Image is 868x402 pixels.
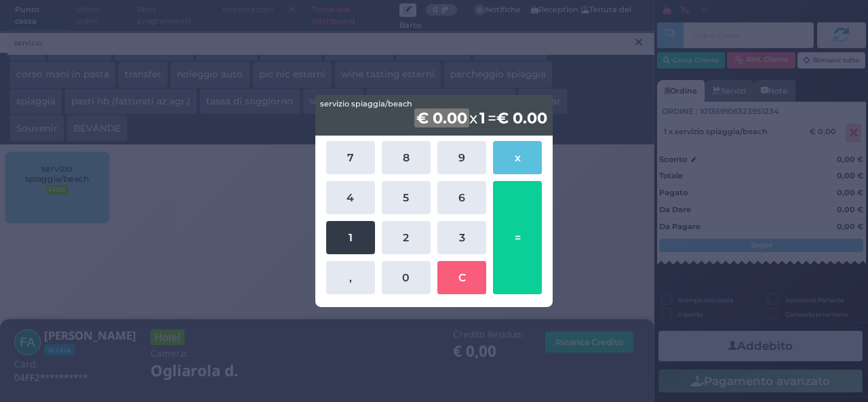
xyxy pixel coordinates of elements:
button: = [493,181,542,294]
button: 2 [382,221,431,254]
b: € 0.00 [414,108,469,127]
button: 7 [326,141,375,174]
button: 3 [437,221,486,254]
button: C [437,261,486,294]
b: € 0.00 [496,108,547,127]
button: x [493,141,542,174]
button: 1 [326,221,375,254]
span: servizio spiaggia/beach [320,98,412,110]
button: 6 [437,181,486,214]
button: 4 [326,181,375,214]
button: 9 [437,141,486,174]
button: 8 [382,141,431,174]
button: , [326,261,375,294]
div: x = [315,95,553,136]
button: 0 [382,261,431,294]
button: 5 [382,181,431,214]
b: 1 [477,108,488,127]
